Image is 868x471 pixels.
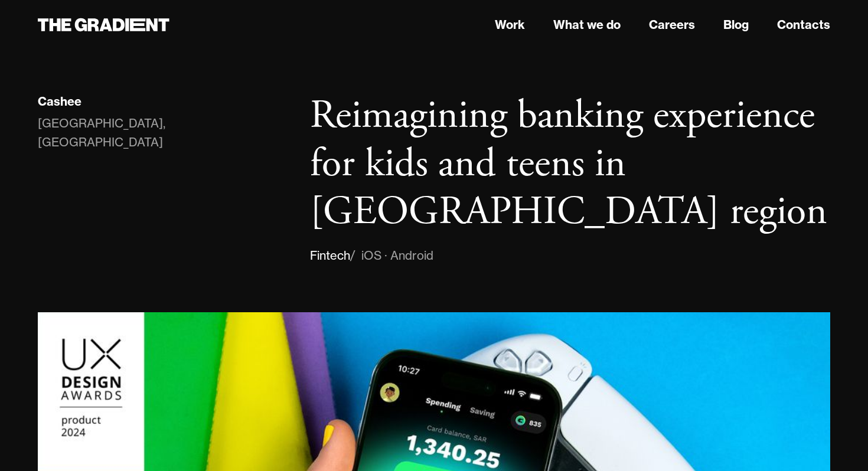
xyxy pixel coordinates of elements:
[38,114,286,152] div: [GEOGRAPHIC_DATA], [GEOGRAPHIC_DATA]
[553,16,621,34] a: What we do
[649,16,695,34] a: Careers
[777,16,830,34] a: Contacts
[310,92,830,237] h1: Reimagining banking experience for kids and teens in [GEOGRAPHIC_DATA] region
[350,246,433,265] div: / iOS · Android
[38,94,81,109] div: Cashee
[310,246,350,265] div: Fintech
[723,16,749,34] a: Blog
[495,16,525,34] a: Work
